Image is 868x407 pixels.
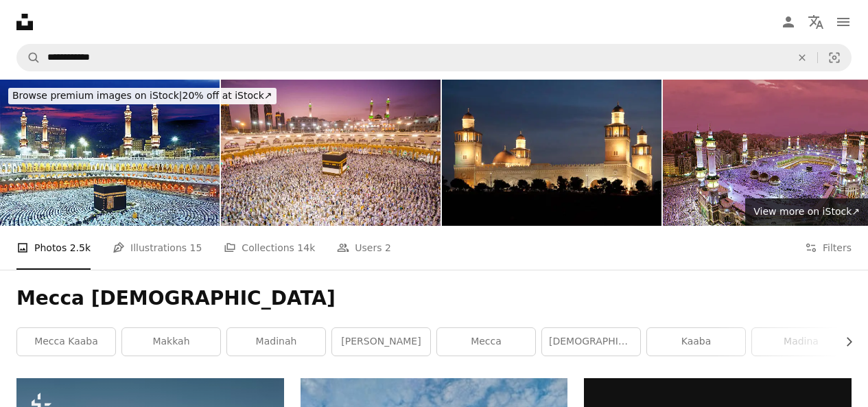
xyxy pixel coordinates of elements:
[337,226,391,270] a: Users 2
[745,198,868,226] a: View more on iStock↗
[647,328,745,356] a: kaaba
[830,8,857,36] button: Menu
[16,286,852,311] h1: Mecca [DEMOGRAPHIC_DATA]
[542,328,640,356] a: [DEMOGRAPHIC_DATA]
[802,8,830,36] button: Language
[818,45,851,71] button: Visual search
[122,328,220,356] a: makkah
[775,8,802,36] a: Log in / Sign up
[385,240,391,255] span: 2
[17,45,40,71] button: Search Unsplash
[190,240,202,255] span: 15
[332,328,430,356] a: [PERSON_NAME]
[12,90,272,101] span: 20% off at iStock ↗
[753,206,860,217] span: View more on iStock ↗
[227,328,325,356] a: madinah
[224,226,315,270] a: Collections 14k
[221,80,441,226] img: Muslim pilgrims from all around the world doing tawaf, praying around the kabah in Mecca, Saudi A...
[297,240,315,255] span: 14k
[16,44,852,71] form: Find visuals sitewide
[12,90,182,101] span: Browse premium images on iStock |
[442,80,661,226] img: King Hussein Mosque
[17,328,115,356] a: mecca kaaba
[752,328,850,356] a: madina
[836,328,852,356] button: scroll list to the right
[805,226,852,270] button: Filters
[437,328,535,356] a: mecca
[113,226,202,270] a: Illustrations 15
[16,14,33,30] a: Home — Unsplash
[787,45,817,71] button: Clear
